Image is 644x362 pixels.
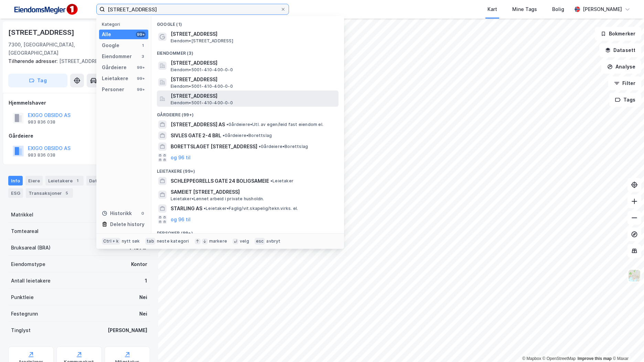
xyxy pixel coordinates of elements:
[11,2,80,17] img: F4PB6Px+NJ5v8B7XTbfpPpyloAAAAASUVORK5CYII=
[157,238,189,244] div: neste kategori
[171,188,336,196] span: SAMEIET [STREET_ADDRESS]
[8,176,23,185] div: Info
[26,188,73,198] div: Transaksjoner
[11,211,33,219] div: Matrikkel
[628,269,641,282] img: Z
[601,60,641,74] button: Analyse
[610,329,644,362] div: Kontrollprogram for chat
[226,122,228,127] span: •
[28,119,55,125] div: 983 836 038
[136,87,146,92] div: 99+
[102,63,127,72] div: Gårdeiere
[171,92,336,100] span: [STREET_ADDRESS]
[223,133,272,138] span: Gårdeiere • Borettslag
[171,84,233,89] span: Eiendom • 5001-410-400-0-0
[86,176,112,185] div: Datasett
[487,5,497,13] div: Kart
[204,206,298,211] span: Leietaker • Faglig/vit.skapelig/tekn.virks. el.
[11,244,51,252] div: Bruksareal (BRA)
[512,5,537,13] div: Mine Tags
[151,107,344,119] div: Gårdeiere (99+)
[171,38,233,44] span: Eiendom • [STREET_ADDRESS]
[9,132,150,140] div: Gårdeiere
[8,74,67,87] button: Tag
[259,144,308,149] span: Gårdeiere • Borettslag
[140,211,146,216] div: 0
[8,57,144,65] div: [STREET_ADDRESS]
[171,177,269,185] span: SCHLEPPEGRELLS GATE 24 BOLIGSAMEIE
[610,329,644,362] iframe: Chat Widget
[105,4,280,14] input: Søk på adresse, matrikkel, gårdeiere, leietakere eller personer
[270,178,272,183] span: •
[8,188,23,198] div: ESG
[171,142,257,151] span: BORETTSLAGET [STREET_ADDRESS]
[151,163,344,175] div: Leietakere (99+)
[8,58,59,64] span: Tilhørende adresser:
[151,16,344,29] div: Google (1)
[609,93,641,107] button: Tags
[171,131,221,140] span: SIVLES GATE 2-4 BRL
[11,310,38,318] div: Festegrunn
[171,120,225,129] span: [STREET_ADDRESS] AS
[140,43,146,48] div: 1
[240,238,249,244] div: velg
[171,153,191,162] button: og 96 til
[136,65,146,70] div: 99+
[171,75,336,84] span: [STREET_ADDRESS]
[102,74,128,83] div: Leietakere
[108,326,147,334] div: [PERSON_NAME]
[171,67,233,73] span: Eiendom • 5001-410-400-0-0
[102,209,132,217] div: Historikk
[74,177,81,184] div: 1
[102,22,148,27] div: Kategori
[11,260,45,268] div: Eiendomstype
[28,152,55,158] div: 983 836 038
[8,27,76,38] div: [STREET_ADDRESS]
[151,225,344,237] div: Personer (99+)
[223,133,225,138] span: •
[139,310,147,318] div: Nei
[110,220,144,228] div: Delete history
[11,293,34,301] div: Punktleie
[608,76,641,90] button: Filter
[209,238,227,244] div: markere
[171,204,202,213] span: STARLING AS
[145,277,147,285] div: 1
[226,122,323,127] span: Gårdeiere • Utl. av egen/leid fast eiendom el.
[102,52,132,61] div: Eiendommer
[136,76,146,81] div: 99+
[578,356,612,361] a: Improve this map
[171,196,264,202] span: Leietaker • Lønnet arbeid i private husholdn.
[145,238,155,245] div: tab
[140,54,146,59] div: 3
[11,227,39,235] div: Tomteareal
[171,30,336,38] span: [STREET_ADDRESS]
[270,178,293,184] span: Leietaker
[255,238,265,245] div: esc
[595,27,641,41] button: Bokmerker
[8,41,112,57] div: 7300, [GEOGRAPHIC_DATA], [GEOGRAPHIC_DATA]
[11,277,51,285] div: Antall leietakere
[122,238,140,244] div: nytt søk
[552,5,564,13] div: Bolig
[102,30,111,39] div: Alle
[9,99,150,107] div: Hjemmelshaver
[102,41,119,50] div: Google
[45,176,84,185] div: Leietakere
[266,238,280,244] div: avbryt
[139,293,147,301] div: Nei
[599,43,641,57] button: Datasett
[63,190,70,196] div: 5
[151,45,344,57] div: Eiendommer (3)
[522,356,541,361] a: Mapbox
[25,176,43,185] div: Eiere
[543,356,576,361] a: OpenStreetMap
[204,206,206,211] span: •
[102,85,124,94] div: Personer
[136,32,146,37] div: 99+
[171,59,336,67] span: [STREET_ADDRESS]
[171,215,191,224] button: og 96 til
[131,260,147,268] div: Kontor
[171,100,233,106] span: Eiendom • 5001-410-400-0-0
[102,238,120,245] div: Ctrl + k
